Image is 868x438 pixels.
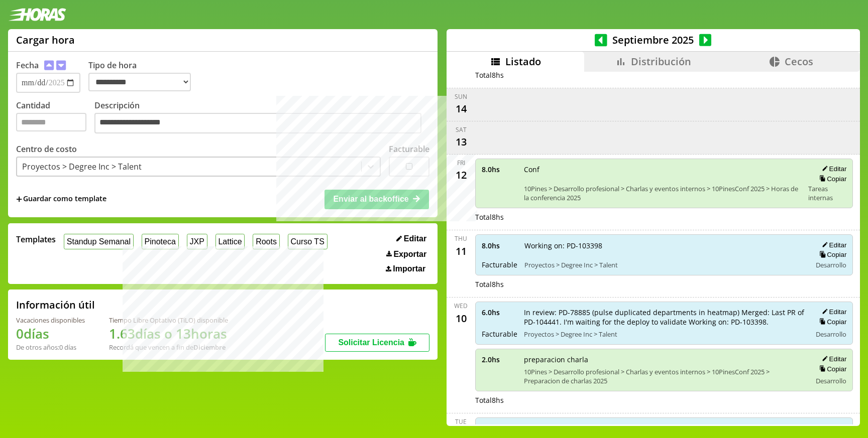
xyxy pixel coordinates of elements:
[16,113,86,131] input: Cantidad
[475,395,853,405] div: Total 8 hs
[333,195,408,203] span: Enviar al backoffice
[816,376,846,385] span: Desarrollo
[475,70,853,80] div: Total 8 hs
[457,159,465,167] div: Fri
[94,100,429,136] label: Descripción
[816,250,846,259] button: Copiar
[187,234,207,249] button: JXP
[819,241,846,249] button: Editar
[524,308,805,327] span: In review: PD-78885 (pulse duplicated departments in heatmap) Merged: Last PR of PD-104441. I'm w...
[447,72,860,424] div: scrollable content
[393,264,425,273] span: Importar
[455,417,467,426] div: Tue
[193,343,226,352] b: Diciembre
[454,302,468,310] div: Wed
[819,308,846,316] button: Editar
[453,310,469,326] div: 10
[94,113,421,134] textarea: Descripción
[475,212,853,222] div: Total 8 hs
[456,125,467,134] div: Sat
[215,234,245,249] button: Lattice
[393,234,429,244] button: Editar
[482,260,517,269] span: Facturable
[389,143,429,155] label: Facturable
[338,338,404,347] span: Solicitar Licencia
[88,60,199,93] label: Tipo de hora
[142,234,179,249] button: Pinoteca
[482,241,517,250] span: 8.0 hs
[109,325,228,343] h1: 1.63 días o 13 horas
[816,260,846,269] span: Desarrollo
[16,100,94,136] label: Cantidad
[816,365,846,373] button: Copiar
[16,60,39,71] label: Fecha
[455,234,467,243] div: Thu
[88,73,191,91] select: Tipo de hora
[505,55,541,68] span: Listado
[393,250,426,259] span: Exportar
[808,184,846,202] span: Tareas internas
[785,55,813,68] span: Cecos
[482,308,517,317] span: 6.0 hs
[819,165,846,173] button: Editar
[524,184,802,202] span: 10Pines > Desarrollo profesional > Charlas y eventos internos > 10PinesConf 2025 > Horas de la co...
[482,423,517,433] span: 8.0 hs
[16,343,85,352] div: De otros años: 0 días
[482,329,517,339] span: Facturable
[16,194,106,205] span: +Guardar como template
[288,234,328,249] button: Curso TS
[816,330,846,339] span: Desarrollo
[64,234,134,249] button: Standup Semanal
[16,234,56,245] span: Templates
[324,190,429,209] button: Enviar al backoffice
[22,161,142,172] div: Proyectos > Degree Inc > Talent
[383,249,429,259] button: Exportar
[524,165,802,174] span: Conf
[16,316,85,325] div: Vacaciones disponibles
[475,279,853,289] div: Total 8 hs
[16,325,85,343] h1: 0 días
[816,175,846,183] button: Copiar
[607,33,699,47] span: Septiembre 2025
[16,194,22,205] span: +
[8,8,66,21] img: logotipo
[816,318,846,326] button: Copiar
[524,241,805,250] span: Working on: PD-103398
[16,143,77,155] label: Centro de costo
[253,234,279,249] button: Roots
[109,343,228,352] div: Recordá que vencen a fin de
[819,355,846,363] button: Editar
[482,165,517,174] span: 8.0 hs
[524,330,805,339] span: Proyectos > Degree Inc > Talent
[455,92,467,101] div: Sun
[453,243,469,259] div: 11
[524,423,805,433] span: PR 2 (dazzle) PD-104441: add text disclaimer, closed pd-86653
[404,234,426,243] span: Editar
[524,260,805,269] span: Proyectos > Degree Inc > Talent
[16,298,95,312] h2: Información útil
[631,55,691,68] span: Distribución
[453,101,469,117] div: 14
[109,316,228,325] div: Tiempo Libre Optativo (TiLO) disponible
[453,167,469,183] div: 12
[524,355,805,364] span: preparacion charla
[16,33,75,47] h1: Cargar hora
[482,355,517,364] span: 2.0 hs
[524,367,805,385] span: 10Pines > Desarrollo profesional > Charlas y eventos internos > 10PinesConf 2025 > Preparacion de...
[819,423,846,432] button: Editar
[325,334,429,352] button: Solicitar Licencia
[453,134,469,150] div: 13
